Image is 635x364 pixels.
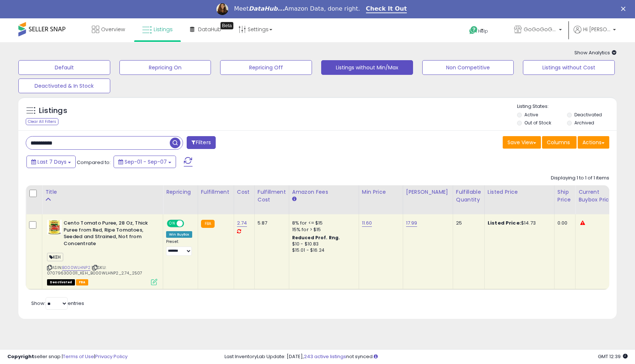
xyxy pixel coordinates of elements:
[220,60,312,75] button: Repricing Off
[258,188,286,204] div: Fulfillment Cost
[551,175,609,182] div: Displaying 1 to 1 of 1 items
[557,220,570,226] div: 0.00
[101,26,125,33] span: Overview
[488,220,549,226] div: $14.73
[621,7,628,11] div: Close
[18,60,110,75] button: Default
[154,26,173,33] span: Listings
[292,247,353,254] div: $15.01 - $16.24
[76,279,89,285] span: FBA
[26,156,76,168] button: Last 7 Days
[62,265,90,271] a: B000WLHNP2
[469,26,478,35] i: Get Help
[292,196,297,203] small: Amazon Fees.
[406,188,450,196] div: [PERSON_NAME]
[77,159,111,166] span: Compared to:
[488,188,551,196] div: Listed Price
[47,279,75,285] span: All listings that are unavailable for purchase on Amazon for any reason other than out-of-stock
[509,18,567,42] a: GoGoGoGoneLLC
[237,188,251,196] div: Cost
[478,28,488,34] span: Help
[463,20,502,42] a: Help
[406,219,417,227] a: 17.99
[578,188,616,204] div: Current Buybox Price
[183,221,195,227] span: OFF
[524,26,557,33] span: GoGoGoGoneLLC
[47,253,63,261] span: KEH
[166,231,192,238] div: Win BuyBox
[456,220,479,226] div: 25
[168,221,177,227] span: ON
[187,136,215,149] button: Filters
[292,234,340,241] b: Reduced Prof. Rng.
[574,26,616,42] a: Hi [PERSON_NAME]
[557,188,572,204] div: Ship Price
[47,220,157,284] div: ASIN:
[64,220,153,249] b: Cento Tomato Puree, 28 Oz, Thick Puree from Red, Ripe Tomatoes, Seeded and Strained, Not from Con...
[198,26,221,33] span: DataHub
[45,188,160,196] div: Title
[523,60,615,75] button: Listings without Cost
[125,158,167,165] span: Sep-01 - Sep-07
[18,79,110,93] button: Deactivated & In Stock
[39,106,67,116] h5: Listings
[292,220,353,226] div: 8% for <= $15
[321,60,413,75] button: Listings without Min/Max
[166,239,192,256] div: Preset:
[366,5,407,13] a: Check It Out
[47,220,62,234] img: 512QPky8OuL._SL40_.jpg
[503,136,541,149] button: Save View
[37,158,67,165] span: Last 7 Days
[216,3,228,15] img: Profile image for Georgie
[547,139,570,146] span: Columns
[574,120,594,126] label: Archived
[220,22,233,29] div: Tooltip anchor
[31,300,84,307] span: Show: entries
[292,188,356,196] div: Amazon Fees
[578,136,609,149] button: Actions
[574,49,617,56] span: Show Analytics
[524,120,551,126] label: Out of Stock
[574,112,602,118] label: Deactivated
[86,18,130,40] a: Overview
[583,26,611,33] span: Hi [PERSON_NAME]
[184,18,227,40] a: DataHub
[488,219,521,226] b: Listed Price:
[292,226,353,233] div: 15% for > $15
[422,60,514,75] button: Non Competitive
[201,188,231,196] div: Fulfillment
[362,219,372,227] a: 11.60
[137,18,178,40] a: Listings
[47,265,142,276] span: | SKU: 070796300011_KEH_B000WLHNP2_2.74_2507
[542,136,577,149] button: Columns
[119,60,211,75] button: Repricing On
[237,219,247,227] a: 2.74
[234,5,360,12] div: Meet Amazon Data, done right.
[201,220,215,228] small: FBA
[292,241,353,247] div: $10 - $10.83
[362,188,400,196] div: Min Price
[258,220,283,226] div: 5.87
[249,5,284,12] i: DataHub...
[517,103,616,110] p: Listing States:
[233,18,278,40] a: Settings
[456,188,481,204] div: Fulfillable Quantity
[26,118,58,125] div: Clear All Filters
[524,112,538,118] label: Active
[114,156,176,168] button: Sep-01 - Sep-07
[166,188,195,196] div: Repricing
